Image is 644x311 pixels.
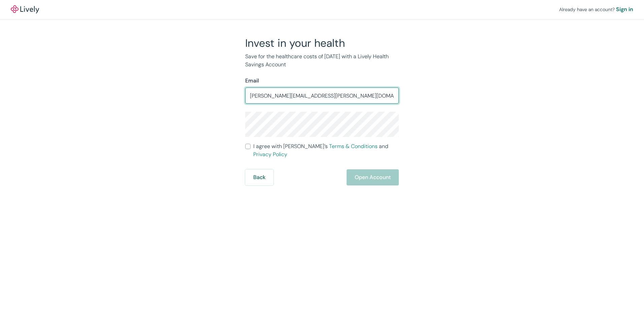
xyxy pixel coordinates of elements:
img: Lively [11,5,39,13]
a: Terms & Conditions [329,143,378,150]
a: Privacy Policy [253,151,287,158]
a: LivelyLively [11,5,39,13]
div: Already have an account? [559,5,633,13]
span: I agree with [PERSON_NAME]’s and [253,142,399,159]
label: Email [245,77,259,85]
button: Back [245,169,273,185]
a: Sign in [616,5,633,13]
h2: Invest in your health [245,36,399,50]
p: Save for the healthcare costs of [DATE] with a Lively Health Savings Account [245,53,399,69]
